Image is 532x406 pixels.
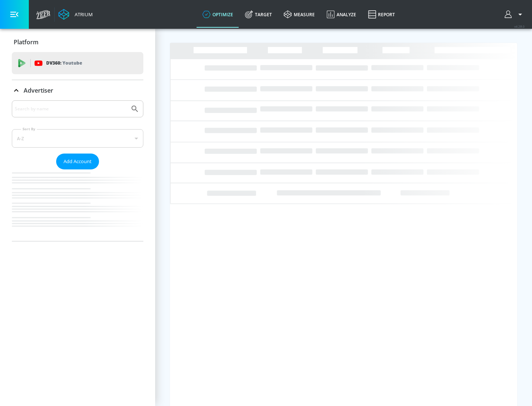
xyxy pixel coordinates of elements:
[12,100,143,241] div: Advertiser
[21,127,37,131] label: Sort By
[321,1,362,28] a: Analyze
[56,154,99,169] button: Add Account
[72,11,93,18] div: Atrium
[15,104,127,114] input: Search by name
[46,59,82,67] p: DV360:
[197,1,239,28] a: optimize
[362,1,401,28] a: Report
[62,59,82,67] p: Youtube
[12,129,143,148] div: A-Z
[58,9,93,20] a: Atrium
[12,169,143,241] nav: list of Advertiser
[12,80,143,101] div: Advertiser
[239,1,278,28] a: Target
[12,52,143,74] div: DV360: Youtube
[24,86,53,94] p: Advertiser
[14,38,38,46] p: Platform
[64,157,92,166] span: Add Account
[278,1,321,28] a: measure
[514,24,525,28] span: v 4.28.0
[12,32,143,52] div: Platform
